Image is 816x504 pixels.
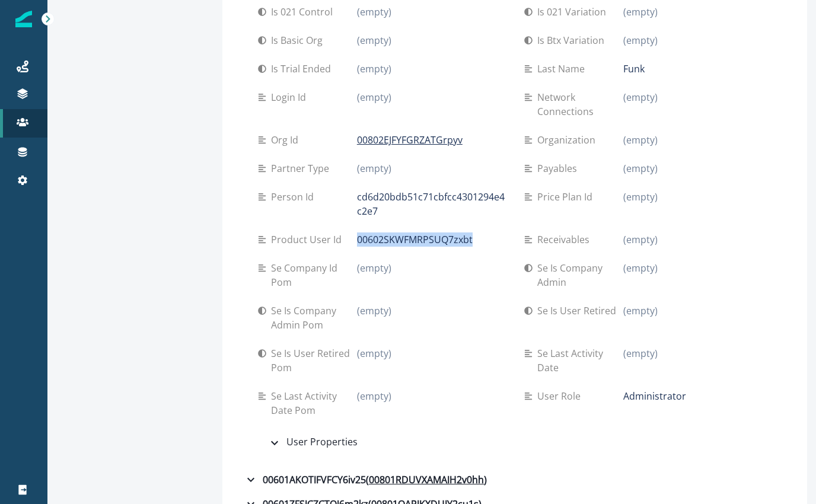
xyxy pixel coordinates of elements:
p: (empty) [623,133,658,147]
p: (empty) [623,346,658,361]
p: cd6d20bdb51c71cbfcc4301294e4c2e7 [357,190,505,218]
p: Se is company admin pom [271,304,357,332]
p: (empty) [623,161,658,176]
div: User Properties [267,435,358,450]
p: (empty) [357,389,391,403]
p: 00602SKWFMRPSUQ7zxbt [357,232,473,247]
p: (empty) [623,33,658,47]
u: 00801RDUVXAMAIH2v0hh [369,473,484,487]
p: Is 021 variation [537,5,611,19]
button: 00601AKOTIFVFCY6iv25(00801RDUVXAMAIH2v0hh) [234,468,795,492]
p: Last name [537,62,589,76]
p: Funk [623,62,645,76]
p: Payables [537,161,582,176]
p: Receivables [537,232,594,247]
p: (empty) [357,33,391,47]
p: Se last activity date pom [271,389,357,417]
p: Administrator [623,389,686,403]
p: Organization [537,133,600,147]
p: 00802EJFYFGRZATGrpyv [357,133,463,147]
p: (empty) [623,232,658,247]
p: Se is user retired [537,304,621,318]
p: Org id [271,133,303,147]
p: Price plan id [537,190,597,204]
p: Is trial ended [271,62,336,76]
p: (empty) [357,346,391,361]
p: Partner type [271,161,334,176]
p: Se is user retired pom [271,346,357,375]
div: 00601AKOTIFVFCY6iv25 [244,473,487,487]
p: (empty) [357,304,391,318]
p: Se is company admin [537,261,623,289]
p: ) [484,473,487,487]
p: (empty) [357,62,391,76]
p: (empty) [623,90,658,104]
p: (empty) [623,5,658,19]
p: (empty) [623,261,658,275]
p: Is btx variation [537,33,609,47]
p: Network connections [537,90,623,119]
button: User Properties [258,430,772,455]
p: Is basic org [271,33,327,47]
p: Product user id [271,232,346,247]
p: (empty) [357,5,391,19]
p: User role [537,389,585,403]
p: Person id [271,190,318,204]
p: ( [366,473,369,487]
p: Se last activity date [537,346,623,375]
img: Inflection [15,11,32,27]
p: Login id [271,90,311,104]
p: (empty) [357,261,391,275]
p: Is 021 control [271,5,337,19]
p: Se company id pom [271,261,357,289]
p: (empty) [623,304,658,318]
p: (empty) [357,90,391,104]
p: (empty) [357,161,391,176]
p: (empty) [623,190,658,204]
